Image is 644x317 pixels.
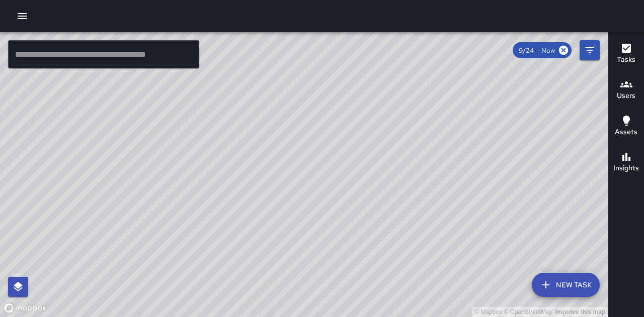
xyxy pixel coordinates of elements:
[580,40,600,60] button: Filters
[617,54,635,65] h6: Tasks
[608,145,644,181] button: Insights
[613,163,639,174] h6: Insights
[608,72,644,109] button: Users
[617,90,635,101] h6: Users
[608,36,644,72] button: Tasks
[615,127,637,138] h6: Assets
[513,42,572,58] div: 9/24 — Now
[532,273,600,297] button: New Task
[608,109,644,145] button: Assets
[513,46,561,55] span: 9/24 — Now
